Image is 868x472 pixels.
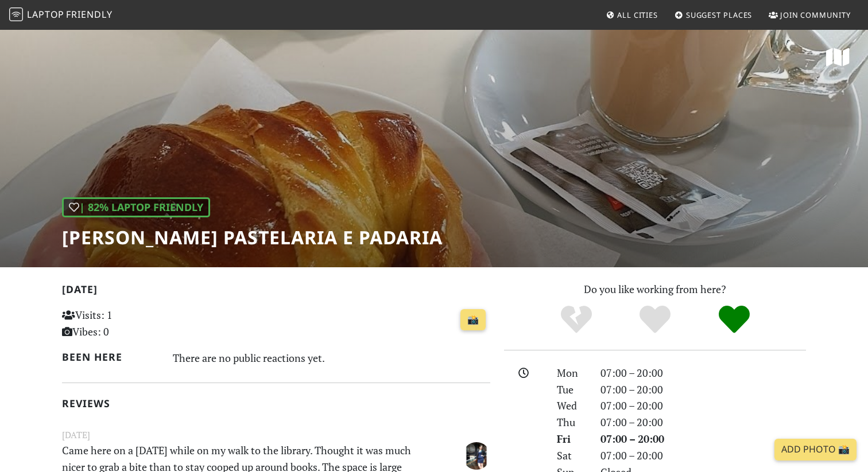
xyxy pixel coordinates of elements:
p: Visits: 1 Vibes: 0 [62,307,196,340]
div: Sat [550,447,594,464]
h2: Been here [62,351,159,363]
div: Fri [550,431,594,447]
span: Suggest Places [686,10,753,20]
span: Join Community [780,10,851,20]
img: 4247-nicole.jpg [463,442,490,470]
div: No [537,304,616,336]
a: LaptopFriendly LaptopFriendly [9,5,113,25]
div: 07:00 – 20:00 [594,397,813,414]
a: All Cities [601,5,662,25]
div: Thu [550,414,594,431]
h2: Reviews [62,397,490,409]
div: 07:00 – 20:00 [594,381,813,398]
a: Join Community [764,5,855,25]
h1: [PERSON_NAME] Pastelaria e Padaria [62,227,443,248]
div: Yes [615,304,695,336]
div: 07:00 – 20:00 [594,414,813,431]
span: Nicole Calello [463,448,490,462]
div: 07:00 – 20:00 [594,365,813,381]
a: 📸 [460,309,486,331]
div: 07:00 – 20:00 [594,447,813,464]
a: Add Photo 📸 [774,439,857,461]
span: Laptop [27,8,64,21]
p: Do you like working from here? [504,281,806,298]
span: Friendly [66,8,112,21]
div: 07:00 – 20:00 [594,431,813,447]
img: LaptopFriendly [9,7,23,21]
h2: [DATE] [62,283,490,300]
div: Wed [550,397,594,414]
div: There are no public reactions yet. [173,349,491,367]
span: All Cities [617,10,658,20]
small: [DATE] [55,428,497,442]
div: Mon [550,365,594,381]
div: | 82% Laptop Friendly [62,197,210,217]
div: Tue [550,381,594,398]
div: Definitely! [695,304,774,336]
a: Suggest Places [670,5,757,25]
